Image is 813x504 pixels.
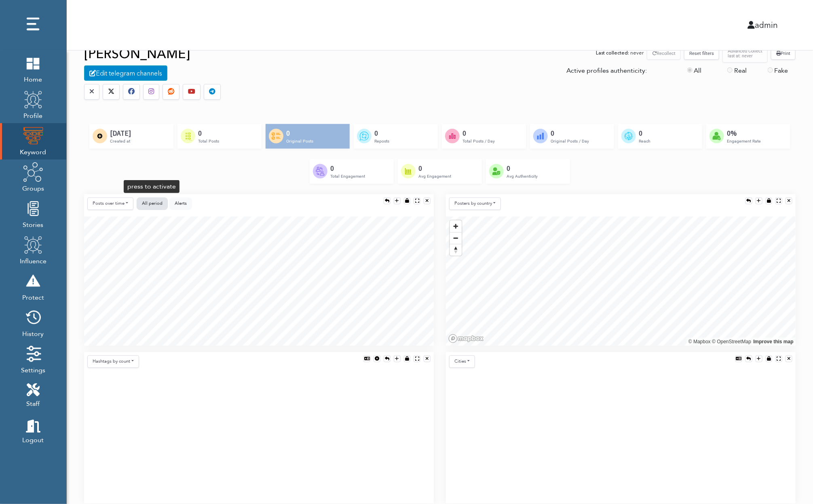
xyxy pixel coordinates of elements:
div: Lock [404,197,411,204]
img: settings.png [23,344,43,364]
div: 0 [639,129,650,138]
div: Original Posts / Day [551,138,589,145]
span: Logout [23,434,44,445]
div: 0 [551,129,589,138]
div: Reset [745,355,752,362]
button: Reset filters [684,47,719,60]
div: Created at [110,138,131,145]
img: groups.png [23,162,43,182]
div: Total Posts / Day [462,138,495,145]
img: history.png [23,307,43,328]
img: home.png [23,53,43,73]
button: Advanced Collectlast at: never [722,45,768,63]
div: 0 [418,164,451,173]
div: Reposts [374,138,389,145]
button: Zoom out [450,232,462,244]
div: Lock [766,355,773,362]
div: Active profiles authenticity: [560,66,681,79]
span: Last collected: [596,50,629,56]
div: [PERSON_NAME] [84,45,190,63]
a: Map feedback [754,339,794,344]
label: Fake [775,66,788,76]
div: Total Engagement [330,173,365,180]
div: Original Posts [286,138,313,145]
button: Zoom in [450,220,462,232]
button: Alerts [169,197,192,210]
img: risk.png [23,271,43,291]
div: 0 [507,164,538,173]
div: Reach [639,138,650,145]
div: Total Posts [198,138,219,145]
span: never [630,50,644,56]
div: Expand [775,355,782,362]
div: Remove [786,197,792,204]
span: Keyword [20,146,46,157]
span: Home [23,73,43,84]
div: Lock [404,355,411,362]
a: Mapbox [688,339,711,344]
div: Edit telegram channels [84,65,167,81]
div: last at: never [728,53,762,59]
img: profile.png [23,89,43,109]
canvas: Map [446,216,796,346]
span: Settings [21,364,45,375]
img: dots.png [23,14,43,34]
div: Clone [394,355,401,362]
span: Influence [20,255,46,266]
button: Hashtags by count [87,355,139,368]
div: Reset [745,197,752,204]
button: Recollect [647,47,681,60]
img: keyword.png [23,126,43,146]
div: Clone [756,355,762,362]
div: 0 [286,129,313,138]
div: Remove [786,355,792,362]
span: All period [142,200,163,206]
div: Remove [424,197,431,204]
div: 0 [330,164,365,173]
label: Real [734,66,747,76]
div: Lock [766,197,773,204]
span: Stories [23,218,44,230]
div: Expand [414,355,420,362]
img: stories.png [23,198,43,218]
div: Engagement Rate [727,138,761,145]
div: Expand [414,197,420,204]
label: All [694,66,702,76]
span: Profile [23,109,43,121]
button: Posts over time [87,197,133,210]
div: Reset [384,197,391,204]
a: Mapbox logo [448,334,484,343]
div: [DATE] [110,129,131,138]
div: Clone [756,197,762,204]
button: All period [137,197,168,210]
div: 0 [198,129,219,138]
button: Print [771,47,796,60]
div: Translate [363,355,370,362]
div: Expand [775,197,782,204]
button: Cities [449,355,475,368]
div: admin [422,19,784,31]
img: profile.png [23,235,43,255]
div: Avg Engagement [418,173,451,180]
span: Staff [27,397,40,409]
div: Remove [424,355,431,362]
span: Protect [22,291,44,302]
button: Posters by country [449,197,501,210]
span: Groups [22,182,44,193]
div: 0 [462,129,495,138]
div: Clone [394,197,401,204]
div: 0% [727,129,761,138]
span: History [23,328,44,339]
div: 0 [374,129,389,138]
div: Avg Authenticity [507,173,538,180]
div: Add keywords [374,355,380,362]
div: Translate [735,355,742,362]
a: OpenStreetMap [712,339,751,344]
button: Reset bearing to north [450,244,462,256]
div: Reset [384,355,391,362]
